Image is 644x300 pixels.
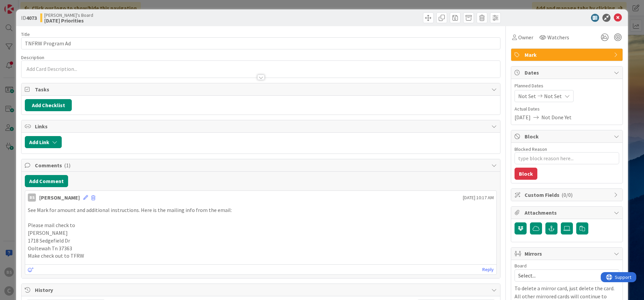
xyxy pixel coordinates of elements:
[515,168,537,180] button: Block
[44,18,93,23] b: [DATE] Priorities
[515,105,619,113] span: Actual Dates
[547,33,569,41] span: Watchers
[518,92,536,100] span: Not Set
[515,82,619,89] span: Planned Dates
[21,31,30,37] label: Title
[515,263,527,268] span: Board
[21,14,37,22] span: ID
[21,37,500,49] input: type card name here...
[28,221,494,229] p: Please mail check to
[28,194,36,202] div: BS
[21,54,44,60] span: Description
[25,175,68,187] button: Add Comment
[35,161,488,169] span: Comments
[525,69,610,77] span: Dates
[525,51,610,59] span: Mark
[35,85,488,93] span: Tasks
[25,99,72,111] button: Add Checklist
[64,162,70,169] span: ( 1 )
[25,136,62,148] button: Add Link
[28,237,494,245] p: 1718 Sedgefield Dr
[35,122,488,130] span: Links
[515,146,547,152] label: Blocked Reason
[26,14,37,21] b: 4073
[518,33,533,41] span: Owner
[525,191,610,199] span: Custom Fields
[28,245,494,252] p: Ooltewah Tn 37363
[525,250,610,258] span: Mirrors
[561,191,573,198] span: ( 0/0 )
[28,206,494,214] p: See Mark for amount and additional instructions. Here is the mailing info from the email:
[28,229,494,237] p: [PERSON_NAME]
[28,252,494,260] p: Make check out to TFRW
[525,132,610,140] span: Block
[463,194,494,201] span: [DATE] 10:17 AM
[518,271,604,280] span: Select...
[541,113,572,121] span: Not Done Yet
[35,286,488,294] span: History
[515,113,531,121] span: [DATE]
[39,194,80,202] div: [PERSON_NAME]
[44,12,93,18] span: [PERSON_NAME]'s Board
[544,92,562,100] span: Not Set
[482,265,494,274] a: Reply
[14,1,31,9] span: Support
[525,209,610,217] span: Attachments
